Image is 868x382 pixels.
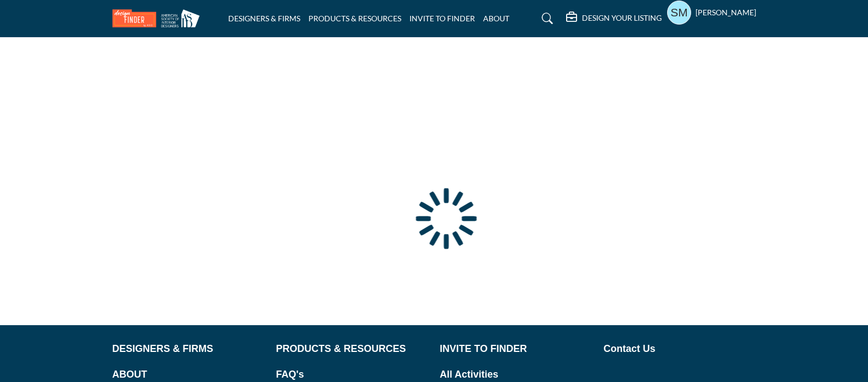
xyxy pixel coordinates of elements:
a: DESIGNERS & FIRMS [112,342,265,356]
a: INVITE TO FINDER [409,14,475,23]
h5: DESIGN YOUR LISTING [582,13,662,23]
h5: [PERSON_NAME] [695,7,756,18]
a: INVITE TO FINDER [440,342,592,356]
div: DESIGN YOUR LISTING [566,12,662,25]
a: ABOUT [483,14,509,23]
button: Show hide supplier dropdown [667,1,691,25]
a: PRODUCTS & RESOURCES [308,14,401,23]
a: Contact Us [604,342,756,356]
img: Site Logo [112,9,205,27]
a: All Activities [440,367,592,382]
a: ABOUT [112,367,265,382]
a: Search [531,10,560,27]
a: DESIGNERS & FIRMS [228,14,300,23]
a: PRODUCTS & RESOURCES [276,342,429,356]
a: FAQ's [276,367,429,382]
